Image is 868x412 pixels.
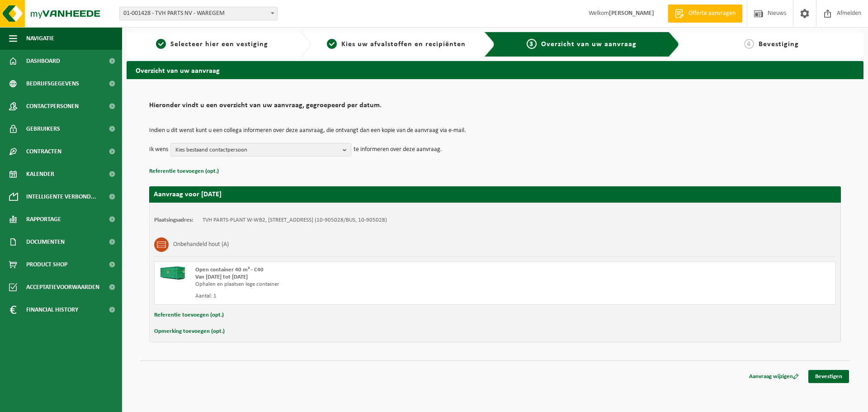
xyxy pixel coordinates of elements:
div: Ophalen en plaatsen lege container [195,281,531,288]
span: Offerte aanvragen [686,9,738,18]
span: Documenten [26,231,65,253]
span: Open container 40 m³ - C40 [195,267,264,273]
a: Bevestigen [808,370,849,383]
a: Offerte aanvragen [668,5,742,23]
span: Selecteer hier een vestiging [170,41,268,48]
span: Intelligente verbond... [26,185,96,208]
button: Referentie toevoegen (opt.) [149,166,219,177]
strong: Plaatsingsadres: [154,217,193,223]
button: Kies bestaand contactpersoon [170,143,351,156]
a: 1Selecteer hier een vestiging [131,39,293,50]
td: TVH PARTS-PLANT W-WB2, [STREET_ADDRESS] (10-905028/BUS, 10-905028) [203,217,387,224]
span: Contracten [26,140,61,163]
span: Bedrijfsgegevens [26,72,79,95]
span: 1 [156,39,166,49]
strong: Van [DATE] tot [DATE] [195,274,248,280]
strong: Aanvraag voor [DATE] [154,191,222,198]
h3: Onbehandeld hout (A) [173,237,229,252]
span: Bevestiging [759,41,799,48]
span: 3 [527,39,537,49]
span: Kies uw afvalstoffen en recipiënten [341,41,466,48]
p: Indien u dit wenst kunt u een collega informeren over deze aanvraag, die ontvangt dan een kopie v... [149,128,841,134]
span: Rapportage [26,208,61,231]
button: Referentie toevoegen (opt.) [154,309,224,321]
p: te informeren over deze aanvraag. [354,143,442,156]
span: Acceptatievoorwaarden [26,276,99,298]
p: Ik wens [149,143,168,156]
span: Financial History [26,298,78,321]
span: 01-001428 - TVH PARTS NV - WAREGEM [120,7,277,20]
strong: [PERSON_NAME] [609,10,654,17]
img: HK-XC-40-GN-00.png [159,266,186,280]
span: Contactpersonen [26,95,79,118]
span: Gebruikers [26,118,60,140]
span: 4 [744,39,754,49]
h2: Overzicht van uw aanvraag [127,61,863,79]
span: Product Shop [26,253,67,276]
button: Opmerking toevoegen (opt.) [154,326,225,337]
span: Overzicht van uw aanvraag [541,41,637,48]
span: Navigatie [26,27,54,50]
span: 01-001428 - TVH PARTS NV - WAREGEM [119,7,278,20]
h2: Hieronder vindt u een overzicht van uw aanvraag, gegroepeerd per datum. [149,102,841,114]
span: Kies bestaand contactpersoon [175,143,339,157]
span: Kalender [26,163,54,185]
a: 2Kies uw afvalstoffen en recipiënten [316,39,477,50]
span: 2 [327,39,337,49]
span: Dashboard [26,50,60,72]
div: Aantal: 1 [195,293,531,300]
a: Aanvraag wijzigen [742,370,806,383]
